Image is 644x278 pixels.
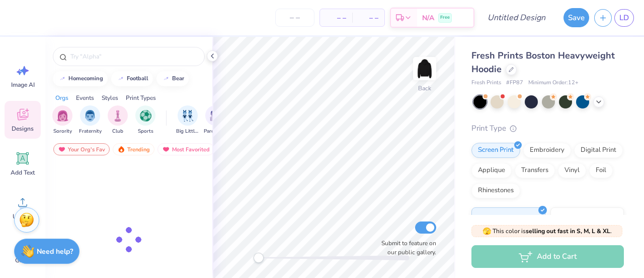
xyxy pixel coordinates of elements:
button: filter button [135,105,155,135]
strong: selling out fast in S, M, L & XL [526,227,610,235]
span: 🫣 [482,227,491,236]
div: Events [76,93,94,102]
img: Big Little Reveal Image [182,110,193,122]
div: filter for Club [108,105,128,135]
input: Try "Alpha" [69,51,198,62]
div: Styles [102,93,118,102]
span: This color is . [482,227,612,236]
span: Fresh Prints [471,79,501,87]
img: trending.gif [117,146,125,153]
span: Fresh Prints Boston Heavyweight Hoodie [471,49,615,75]
span: Parent's Weekend [204,128,227,135]
button: filter button [52,105,72,135]
strong: Need help? [37,247,73,256]
img: most_fav.gif [162,146,170,153]
div: filter for Sports [135,105,155,135]
div: Most Favorited [157,143,214,155]
span: Puff Ink [555,212,576,223]
input: – – [275,9,314,27]
div: Back [418,84,431,93]
div: filter for Fraternity [79,105,102,135]
div: Orgs [55,93,68,102]
button: filter button [108,105,128,135]
div: bear [172,76,184,81]
span: – – [326,13,346,23]
span: Designs [12,125,34,133]
div: Vinyl [558,163,586,178]
button: homecoming [53,71,108,86]
span: Minimum Order: 12 + [528,79,579,87]
img: Parent's Weekend Image [210,110,221,122]
span: Sorority [53,128,72,135]
div: football [127,76,148,81]
div: Accessibility label [254,253,264,263]
button: filter button [204,105,227,135]
div: Trending [113,143,154,155]
span: Add Text [11,169,35,177]
span: Sports [138,128,153,135]
div: filter for Big Little Reveal [176,105,199,135]
button: filter button [79,105,102,135]
span: Club [112,128,123,135]
img: most_fav.gif [58,146,66,153]
span: Upload [13,212,33,220]
div: filter for Parent's Weekend [204,105,227,135]
img: trend_line.gif [162,76,170,82]
input: Untitled Design [479,8,553,28]
span: Standard [476,212,503,223]
div: Foil [589,163,613,178]
a: LD [614,9,634,27]
div: filter for Sorority [52,105,72,135]
span: Fraternity [79,128,102,135]
span: – – [358,13,378,23]
img: Club Image [112,110,123,122]
div: Screen Print [471,143,520,158]
img: trend_line.gif [117,76,125,82]
img: Fraternity Image [85,110,96,122]
div: homecoming [68,76,103,81]
button: football [111,71,153,86]
div: Digital Print [574,143,623,158]
div: Your Org's Fav [53,143,110,155]
span: # FP87 [506,79,523,87]
img: Sports Image [140,110,151,122]
div: Rhinestones [471,183,520,198]
span: N/A [422,13,434,23]
img: Back [415,59,435,79]
div: Applique [471,163,512,178]
img: Sorority Image [57,110,68,122]
span: LD [619,12,629,24]
div: Print Type [471,123,624,134]
div: Transfers [515,163,555,178]
label: Submit to feature on our public gallery. [376,239,436,257]
span: Image AI [11,81,35,89]
span: Free [440,14,450,21]
button: filter button [176,105,199,135]
span: Big Little Reveal [176,128,199,135]
div: Print Types [126,93,156,102]
div: Embroidery [523,143,571,158]
button: bear [156,71,189,86]
button: Save [563,8,589,27]
img: trend_line.gif [58,76,66,82]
